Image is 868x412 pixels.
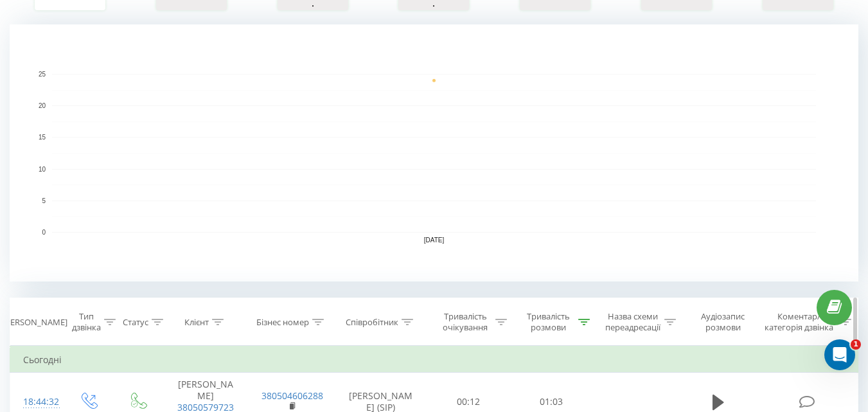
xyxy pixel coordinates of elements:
[39,71,46,78] text: 25
[39,166,46,173] text: 10
[3,317,67,328] div: [PERSON_NAME]
[761,311,837,333] div: Коментар/категорія дзвінка
[691,311,756,333] div: Аудіозапис розмови
[522,311,575,333] div: Тривалість розмови
[42,229,46,236] text: 0
[424,237,445,244] text: [DATE]
[439,311,492,333] div: Тривалість очікування
[184,317,209,328] div: Клієнт
[10,24,858,282] svg: A chart.
[824,339,855,370] iframe: Intercom live chat
[39,134,46,141] text: 15
[261,390,323,402] a: 380504606288
[42,197,46,204] text: 5
[256,317,309,328] div: Бізнес номер
[72,311,101,333] div: Тип дзвінка
[851,339,861,350] span: 1
[346,317,398,328] div: Співробітник
[39,102,46,109] text: 20
[605,311,661,333] div: Назва схеми переадресації
[10,347,858,373] td: Сьогодні
[123,317,148,328] div: Статус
